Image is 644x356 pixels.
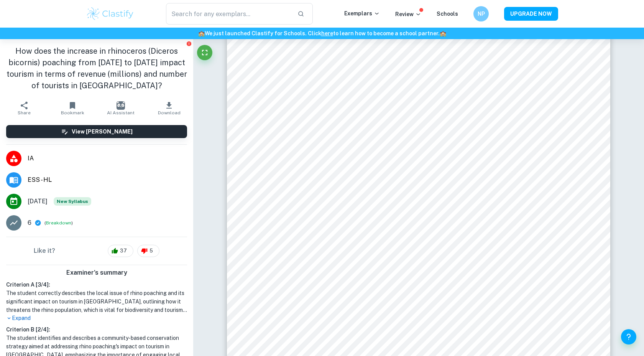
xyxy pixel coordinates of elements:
a: here [321,30,333,36]
h6: We just launched Clastify for Schools. Click to learn how to become a school partner. [2,29,642,38]
span: 🏫 [440,30,446,36]
span: 37 [116,247,131,255]
p: Expand [6,314,187,322]
span: Share [18,110,31,115]
span: New Syllabus [54,197,91,206]
span: 🏫 [198,30,205,36]
h1: The student correctly describes the local issue of rhino poaching and its significant impact on t... [6,289,187,314]
a: Schools [437,11,458,17]
p: Review [395,10,421,18]
button: Report issue [186,41,192,46]
div: 5 [137,245,159,257]
h6: Criterion A [ 3 / 4 ]: [6,280,187,289]
h6: Examiner's summary [3,268,190,277]
p: 6 [28,218,31,227]
button: Download [145,97,193,119]
button: AI Assistant [97,97,145,119]
input: Search for any exemplars... [166,3,291,25]
button: UPGRADE NOW [504,7,558,21]
img: AI Assistant [117,101,125,110]
span: ( ) [44,219,73,227]
button: Help and Feedback [621,329,636,344]
h6: Criterion B [ 2 / 4 ]: [6,325,187,334]
span: AI Assistant [107,110,135,115]
span: IA [28,154,187,163]
img: Clastify logo [86,6,135,21]
span: Download [158,110,181,115]
p: Exemplars [344,9,380,18]
button: View [PERSON_NAME] [6,125,187,138]
div: 37 [108,245,133,257]
h1: How does the increase in rhinoceros (Diceros bicornis) poaching from [DATE] to [DATE] impact tour... [6,45,187,91]
h6: NP [477,10,486,18]
span: Bookmark [61,110,84,115]
span: [DATE] [28,197,48,206]
span: 5 [145,247,157,255]
h6: Like it? [34,246,55,255]
button: NP [473,6,489,21]
button: Bookmark [48,97,97,119]
button: Fullscreen [197,45,212,60]
div: Starting from the May 2026 session, the ESS IA requirements have changed. We created this exempla... [54,197,91,206]
h6: View [PERSON_NAME] [72,127,133,136]
span: ESS - HL [28,175,187,185]
button: Breakdown [46,219,71,226]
